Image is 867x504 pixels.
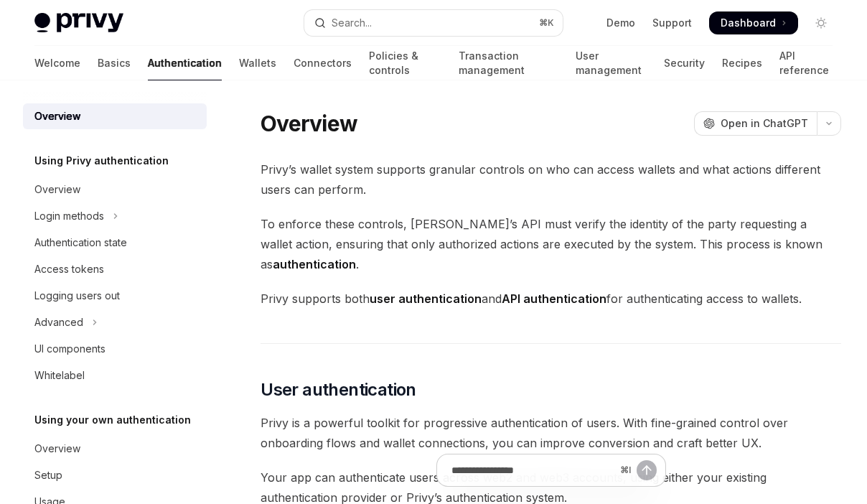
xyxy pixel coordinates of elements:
button: Open in ChatGPT [694,111,817,136]
a: Setup [23,462,207,488]
span: Open in ChatGPT [721,116,808,131]
div: Logging users out [34,287,120,304]
span: Privy supports both and for authenticating access to wallets. [261,289,841,309]
div: Overview [34,181,80,198]
div: Whitelabel [34,367,85,384]
button: Send message [637,460,657,480]
div: Login methods [34,207,104,225]
span: Dashboard [721,16,776,30]
strong: authentication [273,257,356,271]
a: Support [652,16,692,30]
div: Overview [34,440,80,457]
a: Connectors [294,46,352,80]
a: Overview [23,436,207,462]
input: Ask a question... [451,454,614,486]
strong: user authentication [370,291,482,306]
a: Transaction management [459,46,558,80]
h5: Using your own authentication [34,411,191,429]
button: Toggle Advanced section [23,309,207,335]
a: Security [664,46,705,80]
div: Advanced [34,314,83,331]
a: API reference [779,46,833,80]
a: User management [576,46,647,80]
a: UI components [23,336,207,362]
span: Privy’s wallet system supports granular controls on who can access wallets and what actions diffe... [261,159,841,200]
a: Policies & controls [369,46,441,80]
button: Toggle dark mode [810,11,833,34]
div: Authentication state [34,234,127,251]
a: Overview [23,177,207,202]
div: Search... [332,14,372,32]
a: Basics [98,46,131,80]
span: ⌘ K [539,17,554,29]
span: User authentication [261,378,416,401]
a: Access tokens [23,256,207,282]
span: To enforce these controls, [PERSON_NAME]’s API must verify the identity of the party requesting a... [261,214,841,274]
a: Dashboard [709,11,798,34]
a: Logging users out [23,283,207,309]
div: Setup [34,467,62,484]
a: Demo [606,16,635,30]
button: Toggle Login methods section [23,203,207,229]
span: Privy is a powerful toolkit for progressive authentication of users. With fine-grained control ov... [261,413,841,453]
h5: Using Privy authentication [34,152,169,169]
a: Recipes [722,46,762,80]
div: UI components [34,340,106,358]
strong: API authentication [502,291,606,306]
div: Overview [34,108,80,125]
a: Whitelabel [23,363,207,388]
a: Welcome [34,46,80,80]
button: Open search [304,10,563,36]
div: Access tokens [34,261,104,278]
img: light logo [34,13,123,33]
a: Authentication [148,46,222,80]
a: Overview [23,103,207,129]
a: Authentication state [23,230,207,256]
h1: Overview [261,111,357,136]
a: Wallets [239,46,276,80]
